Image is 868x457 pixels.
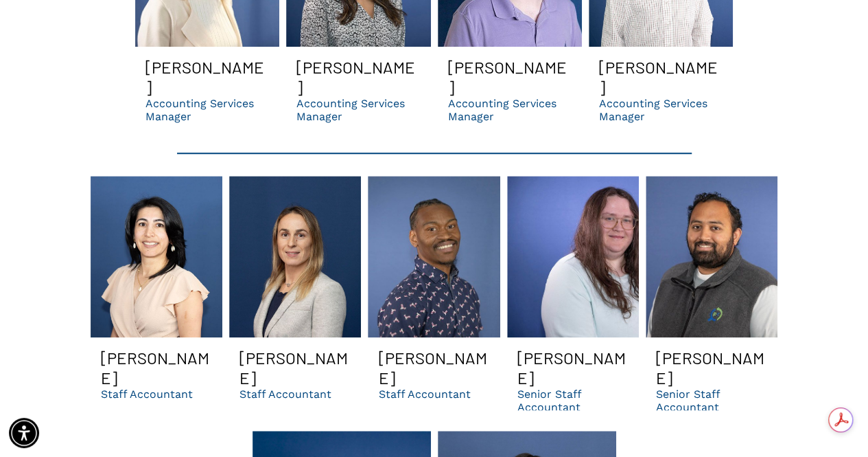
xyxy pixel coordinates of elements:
p: Staff Accountant [239,388,331,401]
p: Senior Staff Accountant [656,388,767,414]
p: Accounting Services Manager [145,97,269,123]
p: Senior Staff Accountant [517,388,629,414]
h3: [PERSON_NAME] [378,348,489,388]
p: Accounting Services Manager [448,97,572,123]
a: Heather smiling | dental dso cpas and support organization in GA [507,176,639,337]
h3: [PERSON_NAME] [656,348,767,388]
h3: [PERSON_NAME] [448,57,572,97]
h3: [PERSON_NAME] [599,57,723,97]
a: David smiling | dental cpa and support organization | bookkeeping, tax services in GA [368,176,500,337]
p: Accounting Services Manager [296,97,420,123]
a: Hiren | dental cpa firm in suwanee ga [646,176,777,337]
a: A woman is posing for a picture in front of a blue background. [91,176,222,337]
p: Staff Accountant [378,388,470,401]
h3: [PERSON_NAME] [145,57,269,97]
p: Accounting Services Manager [599,97,723,123]
div: Accessibility Menu [9,418,39,448]
h3: [PERSON_NAME] [101,348,212,388]
h3: [PERSON_NAME] [296,57,420,97]
p: Staff Accountant [101,388,193,401]
h3: [PERSON_NAME] [239,348,351,388]
h3: [PERSON_NAME] [517,348,629,388]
